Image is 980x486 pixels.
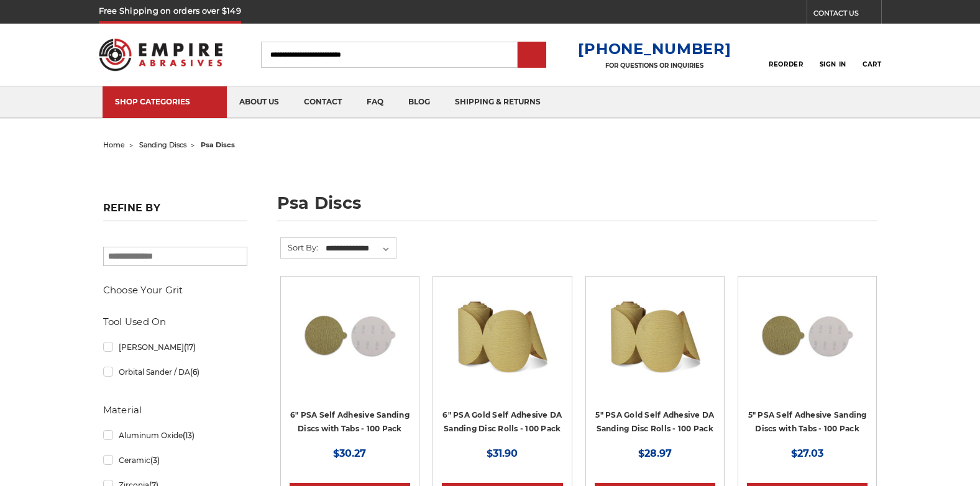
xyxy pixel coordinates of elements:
a: 5 inch PSA Disc [747,285,868,406]
a: sanding discs [139,140,186,149]
a: home [103,140,125,149]
a: [PERSON_NAME](17) [103,336,247,358]
span: Reorder [769,60,803,68]
div: SHOP CATEGORIES [115,97,214,106]
a: blog [396,86,442,118]
a: Reorder [769,41,803,68]
img: 5 inch PSA Disc [758,285,857,385]
img: 6" DA Sanding Discs on a Roll [452,285,552,385]
a: Orbital Sander / DA(6) [103,361,247,383]
span: $31.90 [487,447,518,459]
span: psa discs [201,140,235,149]
p: FOR QUESTIONS OR INQUIRIES [578,62,731,70]
h5: Material [103,403,247,418]
a: contact [291,86,354,118]
a: faq [354,86,396,118]
img: Empire Abrasives [99,30,223,79]
h5: Tool Used On [103,314,247,329]
img: 5" Sticky Backed Sanding Discs on a roll [605,285,705,385]
h5: Refine by [103,202,247,221]
span: Cart [863,60,881,68]
span: (6) [190,367,199,377]
a: Ceramic(3) [103,449,247,471]
span: $30.27 [333,447,366,459]
a: 5" PSA Gold Self Adhesive DA Sanding Disc Rolls - 100 Pack [595,410,714,434]
a: 5" PSA Self Adhesive Sanding Discs with Tabs - 100 Pack [748,410,867,434]
a: shipping & returns [442,86,553,118]
a: 6" PSA Self Adhesive Sanding Discs with Tabs - 100 Pack [290,410,410,434]
span: Sign In [820,60,846,68]
a: 6 inch psa sanding disc [290,285,410,406]
a: CONTACT US [813,6,881,24]
h1: psa discs [277,195,877,221]
span: $27.03 [791,447,823,459]
span: (3) [150,456,160,465]
a: [PHONE_NUMBER] [578,40,731,58]
a: Aluminum Oxide(13) [103,424,247,446]
label: Sort By: [281,238,318,257]
a: 5" Sticky Backed Sanding Discs on a roll [595,285,715,406]
span: (13) [183,431,195,440]
a: about us [227,86,291,118]
h5: Choose Your Grit [103,283,247,298]
a: Cart [863,41,881,68]
img: 6 inch psa sanding disc [300,285,400,385]
span: $28.97 [638,447,672,459]
span: (17) [184,342,196,352]
a: 6" DA Sanding Discs on a Roll [442,285,562,406]
a: 6" PSA Gold Self Adhesive DA Sanding Disc Rolls - 100 Pack [442,410,562,434]
input: Submit [520,43,544,68]
select: Sort By: [324,239,396,258]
